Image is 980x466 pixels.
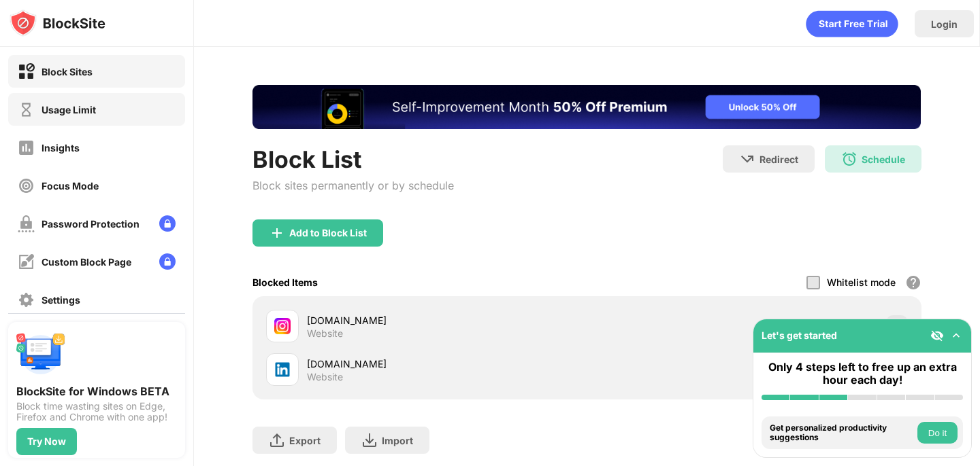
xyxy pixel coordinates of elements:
div: Website [307,371,343,383]
div: Add to Block List [289,228,367,238]
img: time-usage-off.svg [18,101,35,118]
div: Settings [42,294,80,306]
div: animation [806,10,898,37]
div: Let's get started [762,329,837,341]
div: Schedule [862,154,905,165]
div: Custom Block Page [42,256,131,268]
img: lock-menu.svg [159,253,176,270]
div: [DOMAIN_NAME] [307,313,587,327]
div: Website [307,327,343,340]
img: insights-off.svg [18,139,35,156]
button: Do it [917,422,958,444]
div: BlockSite for Windows BETA [16,384,177,398]
img: eye-not-visible.svg [930,329,944,342]
img: lock-menu.svg [159,215,176,232]
div: Only 4 steps left to free up an extra hour each day! [762,361,963,387]
div: Blocked Items [252,276,318,288]
img: password-protection-off.svg [18,215,35,232]
iframe: Banner [252,85,921,129]
div: Block sites permanently or by schedule [252,179,454,192]
div: Insights [42,142,80,154]
img: customize-block-page-off.svg [18,253,35,270]
div: Redirect [759,154,798,165]
div: Focus Mode [42,180,99,192]
div: Login [931,18,958,30]
img: omni-setup-toggle.svg [949,329,963,342]
div: Import [382,435,413,446]
img: focus-off.svg [18,177,35,194]
div: Try Now [27,436,66,447]
img: settings-off.svg [18,291,35,308]
div: Password Protection [42,218,140,230]
div: Usage Limit [42,104,96,115]
div: Get personalized productivity suggestions [770,423,914,443]
div: Block Sites [42,66,93,77]
div: Block List [252,145,454,173]
div: Whitelist mode [827,276,896,288]
img: push-desktop.svg [16,330,65,379]
img: favicons [274,361,291,378]
div: Block time wasting sites on Edge, Firefox and Chrome with one app! [16,401,177,423]
img: block-on.svg [18,63,35,80]
img: logo-blocksite.svg [10,10,105,37]
img: favicons [274,318,291,334]
div: Export [289,435,321,446]
div: [DOMAIN_NAME] [307,357,587,371]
